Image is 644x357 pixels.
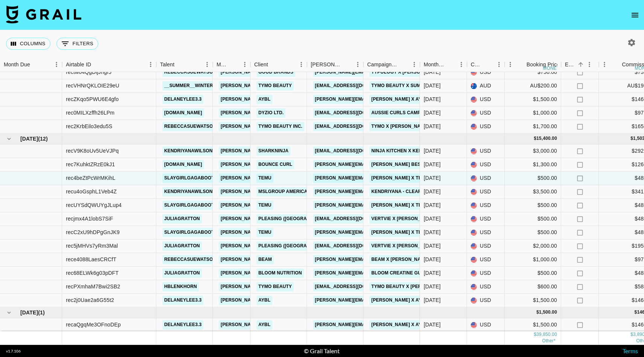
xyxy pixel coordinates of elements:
[534,332,536,338] div: $
[219,268,380,278] a: [PERSON_NAME][EMAIL_ADDRESS][PERSON_NAME][DOMAIN_NAME]
[256,255,274,264] a: Beam
[313,187,475,196] a: [PERSON_NAME][EMAIL_ADDRESS][PERSON_NAME][DOMAIN_NAME]
[630,136,633,142] div: $
[219,214,380,224] a: [PERSON_NAME][EMAIL_ADDRESS][PERSON_NAME][DOMAIN_NAME]
[174,59,185,70] button: Sort
[66,283,120,291] div: recPXmhaM7Bwi2SB2
[66,321,121,329] div: recaQgqMe3OFnoDEp
[213,57,250,72] div: Manager
[250,57,307,72] div: Client
[505,280,561,294] div: $600.00
[424,161,441,169] div: Oct '25
[505,120,561,133] div: $1,700.00
[162,268,202,278] a: juliagratton
[313,95,436,104] a: [PERSON_NAME][EMAIL_ADDRESS][DOMAIN_NAME]
[424,188,441,196] div: Oct '25
[505,318,561,332] div: $1,500.00
[66,270,119,277] div: rec68ELWk6g03pDFT
[219,282,380,291] a: [PERSON_NAME][EMAIL_ADDRESS][PERSON_NAME][DOMAIN_NAME]
[313,81,397,90] a: [EMAIL_ADDRESS][DOMAIN_NAME]
[467,106,505,120] div: USD
[66,123,112,130] div: rec2KrbEilo3edu5S
[256,187,324,196] a: MSLGROUP Americas, LLC
[493,59,505,70] button: Menu
[369,241,481,251] a: Vertvie X [PERSON_NAME] - Strapless Bra
[4,57,30,72] div: Month Due
[313,255,436,264] a: [PERSON_NAME][EMAIL_ADDRESS][DOMAIN_NAME]
[20,135,38,142] span: [DATE]
[256,296,272,305] a: AYBL
[254,57,268,72] div: Client
[162,146,215,156] a: kendriyanawilson
[219,296,380,305] a: [PERSON_NAME][EMAIL_ADDRESS][PERSON_NAME][DOMAIN_NAME]
[307,57,363,72] div: Booker
[611,59,622,70] button: Sort
[162,187,215,196] a: kendriyanawilson
[66,96,119,103] div: recZKqo5PWU6E4gfo
[313,160,436,169] a: [PERSON_NAME][EMAIL_ADDRESS][DOMAIN_NAME]
[162,241,202,251] a: juliagratton
[369,187,471,196] a: Kendriyana - ClearBlue UGC Content
[66,297,114,304] div: rec2j0Uae2a6G55t2
[505,79,561,93] div: AU$200.00
[424,215,441,223] div: Oct '25
[467,79,505,93] div: AUD
[66,161,115,169] div: rec7KuhktZRzE0kJ1
[467,294,505,307] div: USD
[256,214,424,224] a: Pleasing ([GEOGRAPHIC_DATA]) International Trade Co., Limited
[91,59,102,70] button: Sort
[369,122,431,131] a: TYMO X [PERSON_NAME]
[256,108,285,118] a: Dyzio Ltd.
[66,82,119,90] div: recVHNrQKLOIE29eU
[256,160,294,169] a: Bounce Curl
[6,38,50,50] button: Select columns
[367,57,398,72] div: Campaign (Type)
[445,59,456,70] button: Sort
[256,81,294,90] a: TYMO Beauty
[313,296,436,305] a: [PERSON_NAME][EMAIL_ADDRESS][DOMAIN_NAME]
[162,122,218,131] a: rebeccasuewatson
[304,347,340,355] div: © Grail Talent
[536,332,557,338] div: 39,850.00
[162,67,218,77] a: rebeccasuewatson
[505,294,561,307] div: $1,500.00
[505,212,561,226] div: $500.00
[6,5,81,23] img: Grail Talent
[162,320,203,329] a: delaneylee3.3
[219,108,380,118] a: [PERSON_NAME][EMAIL_ADDRESS][PERSON_NAME][DOMAIN_NAME]
[51,59,62,70] button: Menu
[543,66,560,70] div: money
[219,122,380,131] a: [PERSON_NAME][EMAIL_ADDRESS][PERSON_NAME][DOMAIN_NAME]
[369,160,465,169] a: [PERSON_NAME] Best X Bounce Curl
[409,59,420,70] button: Menu
[467,144,505,158] div: USD
[526,57,560,72] div: Booking Price
[56,38,98,50] button: Show filters
[313,214,397,224] a: [EMAIL_ADDRESS][DOMAIN_NAME]
[467,212,505,226] div: USD
[505,66,561,79] div: $750.00
[599,59,610,70] button: Menu
[162,81,220,90] a: __summer__winter__
[369,282,451,291] a: TYMO Beauty X [PERSON_NAME]
[584,59,595,70] button: Menu
[424,297,441,304] div: Oct '25
[229,59,239,70] button: Sort
[219,241,380,251] a: [PERSON_NAME][EMAIL_ADDRESS][PERSON_NAME][DOMAIN_NAME]
[424,69,441,76] div: Sep '25
[313,282,397,291] a: [EMAIL_ADDRESS][DOMAIN_NAME]
[162,255,218,264] a: rebeccasuewatson
[38,309,45,316] span: ( 1 )
[424,229,441,236] div: Oct '25
[505,93,561,106] div: $1,500.00
[561,57,599,72] div: Expenses: Remove Commission?
[313,241,397,251] a: [EMAIL_ADDRESS][DOMAIN_NAME]
[162,228,222,237] a: slaygirlgagaboots2
[369,95,452,104] a: [PERSON_NAME] X AYBL Athlete
[467,280,505,294] div: USD
[505,106,561,120] div: $1,000.00
[467,318,505,332] div: USD
[66,109,114,117] div: rec0MILXzffh26LPm
[313,201,436,210] a: [PERSON_NAME][EMAIL_ADDRESS][DOMAIN_NAME]
[256,67,295,77] a: Good Brands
